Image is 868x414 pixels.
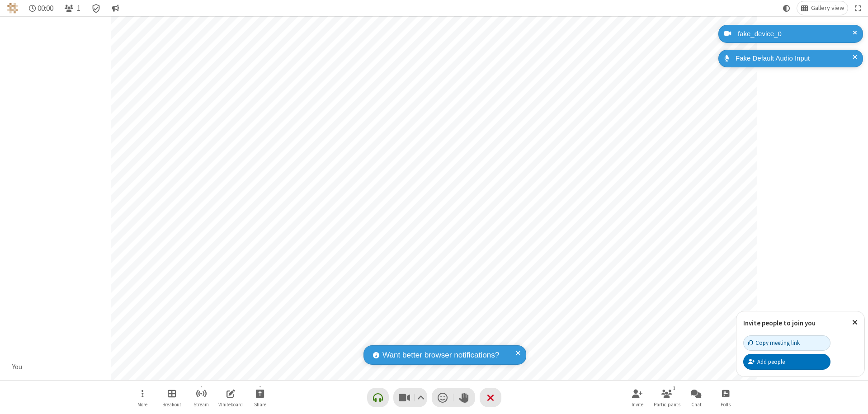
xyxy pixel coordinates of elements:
[38,4,53,13] span: 00:00
[158,385,185,410] button: Manage Breakout Rooms
[851,1,865,15] button: Fullscreen
[743,319,816,327] label: Invite people to join you
[654,402,680,407] span: Participants
[415,388,427,407] button: Video setting
[797,1,848,15] button: Change layout
[217,385,244,410] button: Open shared whiteboard
[811,5,844,12] span: Gallery view
[382,349,499,361] span: Want better browser notifications?
[137,402,147,407] span: More
[188,385,215,410] button: Start streaming
[732,53,856,64] div: Fake Default Audio Input
[254,402,266,407] span: Share
[779,1,794,15] button: Using system theme
[743,335,830,351] button: Copy meeting link
[393,388,427,407] button: Stop video (⌘+Shift+V)
[193,402,209,407] span: Stream
[735,29,856,39] div: fake_device_0
[61,1,84,15] button: Open participant list
[129,385,156,410] button: Open menu
[108,1,123,15] button: Conversation
[25,1,57,15] div: Timer
[653,385,680,410] button: Open participant list
[748,339,800,347] div: Copy meeting link
[77,4,80,13] span: 1
[88,1,105,15] div: Meeting details Encryption enabled
[845,311,864,334] button: Close popover
[9,362,26,372] div: You
[683,385,710,410] button: Open chat
[7,3,18,14] img: QA Selenium DO NOT DELETE OR CHANGE
[743,354,830,369] button: Add people
[712,385,739,410] button: Open poll
[480,388,501,407] button: End or leave meeting
[624,385,651,410] button: Invite participants (⌘+Shift+I)
[246,385,274,410] button: Start sharing
[721,402,731,407] span: Polls
[162,402,181,407] span: Breakout
[453,388,475,407] button: Raise hand
[218,402,243,407] span: Whiteboard
[432,388,453,407] button: Send a reaction
[632,402,643,407] span: Invite
[691,402,702,407] span: Chat
[367,388,389,407] button: Connect your audio
[670,384,678,392] div: 1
